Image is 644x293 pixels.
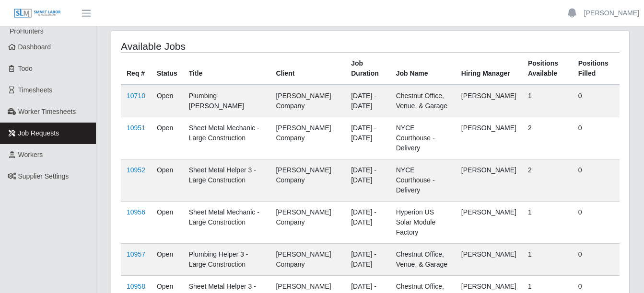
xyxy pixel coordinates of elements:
[183,159,270,202] td: Sheet Metal Helper 3 - Large Construction
[127,124,145,132] a: 10951
[183,117,270,159] td: Sheet Metal Mechanic - Large Construction
[522,159,573,202] td: 2
[390,85,456,117] td: Chestnut Office, Venue, & Garage
[573,244,620,276] td: 0
[270,85,345,117] td: [PERSON_NAME] Company
[18,129,59,137] span: Job Requests
[345,53,390,85] th: Job Duration
[345,117,390,159] td: [DATE] - [DATE]
[183,202,270,244] td: Sheet Metal Mechanic - Large Construction
[270,202,345,244] td: [PERSON_NAME] Company
[573,202,620,244] td: 0
[127,282,145,290] a: 10958
[573,53,620,85] th: Positions Filled
[127,92,145,100] a: 10710
[151,159,183,202] td: Open
[13,8,61,19] img: SLM Logo
[18,151,43,158] span: Workers
[456,159,522,202] td: [PERSON_NAME]
[345,85,390,117] td: [DATE] - [DATE]
[345,202,390,244] td: [DATE] - [DATE]
[573,85,620,117] td: 0
[151,85,183,117] td: Open
[18,65,33,72] span: Todo
[151,244,183,276] td: Open
[18,108,76,115] span: Worker Timesheets
[127,208,145,216] a: 10956
[18,43,51,51] span: Dashboard
[522,244,573,276] td: 1
[522,53,573,85] th: Positions Available
[270,159,345,202] td: [PERSON_NAME] Company
[390,202,456,244] td: Hyperion US Solar Module Factory
[345,244,390,276] td: [DATE] - [DATE]
[456,53,522,85] th: Hiring Manager
[573,159,620,202] td: 0
[390,159,456,202] td: NYCE Courthouse - Delivery
[522,117,573,159] td: 2
[183,85,270,117] td: Plumbing [PERSON_NAME]
[456,85,522,117] td: [PERSON_NAME]
[127,166,145,174] a: 10952
[522,202,573,244] td: 1
[151,117,183,159] td: Open
[183,53,270,85] th: Title
[390,117,456,159] td: NYCE Courthouse - Delivery
[151,202,183,244] td: Open
[456,244,522,276] td: [PERSON_NAME]
[18,86,53,94] span: Timesheets
[270,53,345,85] th: Client
[121,40,320,52] h4: Available Jobs
[183,244,270,276] td: Plumbing Helper 3 - Large Construction
[522,85,573,117] td: 1
[390,244,456,276] td: Chestnut Office, Venue, & Garage
[456,117,522,159] td: [PERSON_NAME]
[18,172,69,180] span: Supplier Settings
[10,27,44,35] span: ProHunters
[584,8,639,18] a: [PERSON_NAME]
[127,250,145,258] a: 10957
[121,53,151,85] th: Req #
[456,202,522,244] td: [PERSON_NAME]
[390,53,456,85] th: Job Name
[345,159,390,202] td: [DATE] - [DATE]
[573,117,620,159] td: 0
[151,53,183,85] th: Status
[270,117,345,159] td: [PERSON_NAME] Company
[270,244,345,276] td: [PERSON_NAME] Company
